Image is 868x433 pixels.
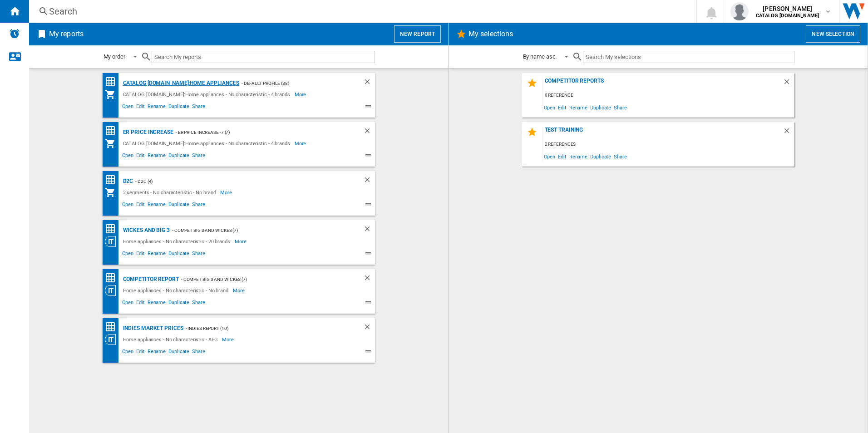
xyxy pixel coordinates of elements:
[612,101,628,113] span: Share
[105,174,121,186] div: Price Matrix
[105,236,121,247] div: Category View
[612,150,628,162] span: Share
[121,334,222,345] div: Home appliances - No characteristic - AEG
[105,76,121,88] div: Price Matrix
[135,347,146,358] span: Edit
[167,249,191,260] span: Duplicate
[394,25,441,43] button: New report
[363,78,375,89] div: Delete
[135,298,146,309] span: Edit
[105,272,121,284] div: Price Matrix
[583,51,794,63] input: Search My selections
[167,298,191,309] span: Duplicate
[146,151,167,162] span: Rename
[9,28,20,39] img: alerts-logo.svg
[146,298,167,309] span: Rename
[135,151,146,162] span: Edit
[146,347,167,358] span: Rename
[220,187,233,198] span: More
[183,323,345,334] div: - Indies Report (10)
[295,138,308,149] span: More
[179,274,345,285] div: - COMPET BIG 3 AND WICKES (7)
[121,176,133,187] div: D2C
[730,2,749,20] img: profile.jpg
[191,249,207,260] span: Share
[104,53,125,60] div: My order
[135,102,146,113] span: Edit
[191,347,207,358] span: Share
[167,102,191,113] span: Duplicate
[557,150,568,162] span: Edit
[105,321,121,333] div: Price Matrix
[542,101,557,113] span: Open
[47,25,85,43] h2: My reports
[121,151,135,162] span: Open
[146,200,167,211] span: Rename
[542,127,783,139] div: Test training
[295,89,308,100] span: More
[121,347,135,358] span: Open
[105,334,121,345] div: Category View
[105,125,121,137] div: Price Matrix
[105,223,121,235] div: Price Matrix
[568,150,589,162] span: Rename
[167,151,191,162] span: Duplicate
[49,5,673,18] div: Search
[121,89,295,100] div: CATALOG [DOMAIN_NAME]:Home appliances - No characteristic - 4 brands
[806,25,860,43] button: New selection
[235,236,248,247] span: More
[170,225,345,236] div: - COMPET BIG 3 AND WICKES (7)
[135,200,146,211] span: Edit
[363,127,375,138] div: Delete
[542,78,783,90] div: Competitor reports
[557,101,568,113] span: Edit
[146,249,167,260] span: Rename
[589,150,612,162] span: Duplicate
[121,200,135,211] span: Open
[121,236,235,247] div: Home appliances - No characteristic - 20 brands
[467,25,515,43] h2: My selections
[191,298,207,309] span: Share
[542,90,794,101] div: 0 reference
[222,334,235,345] span: More
[756,4,819,13] span: [PERSON_NAME]
[363,274,375,285] div: Delete
[121,323,183,334] div: Indies Market Prices
[121,225,170,236] div: Wickes and Big 3
[121,102,135,113] span: Open
[756,13,819,19] b: CATALOG [DOMAIN_NAME]
[121,138,295,149] div: CATALOG [DOMAIN_NAME]:Home appliances - No characteristic - 4 brands
[191,151,207,162] span: Share
[233,285,246,296] span: More
[121,285,233,296] div: Home appliances - No characteristic - No brand
[121,298,135,309] span: Open
[363,323,375,334] div: Delete
[105,138,121,149] div: My Assortment
[121,249,135,260] span: Open
[121,187,221,198] div: 2 segments - No characteristic - No brand
[121,127,173,138] div: ER Price Increase
[121,274,179,285] div: Competitor report
[542,150,557,162] span: Open
[146,102,167,113] span: Rename
[167,347,191,358] span: Duplicate
[783,78,794,90] div: Delete
[363,225,375,236] div: Delete
[173,127,345,138] div: - ER Price Increase -7 (7)
[589,101,612,113] span: Duplicate
[523,53,557,60] div: By name asc.
[105,285,121,296] div: Category View
[542,139,794,150] div: 2 references
[167,200,191,211] span: Duplicate
[105,89,121,100] div: My Assortment
[121,78,239,89] div: CATALOG [DOMAIN_NAME]:Home appliances
[239,78,345,89] div: - Default profile (38)
[191,200,207,211] span: Share
[783,127,794,139] div: Delete
[568,101,589,113] span: Rename
[363,176,375,187] div: Delete
[191,102,207,113] span: Share
[135,249,146,260] span: Edit
[105,187,121,198] div: My Assortment
[133,176,345,187] div: - D2C (4)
